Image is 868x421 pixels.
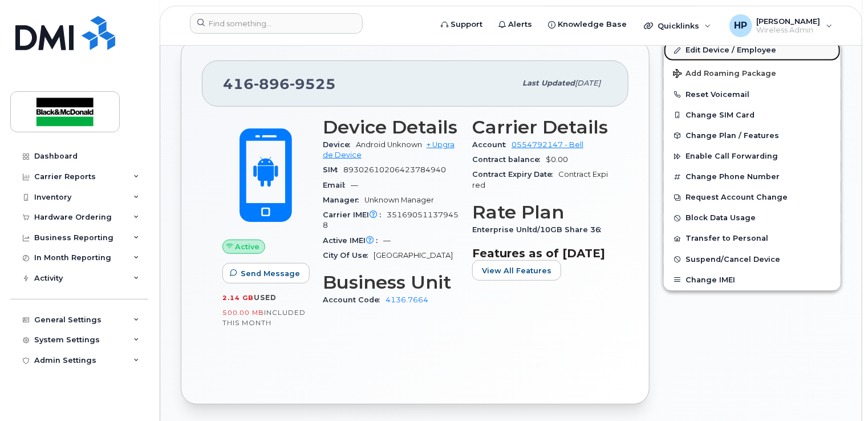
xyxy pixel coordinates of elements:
[433,13,490,36] a: Support
[254,293,277,302] span: used
[636,14,719,37] div: Quicklinks
[721,14,841,37] div: Harsh Patel
[664,249,841,270] button: Suspend/Cancel Device
[241,268,300,279] span: Send Message
[664,126,841,146] button: Change Plan / Features
[472,117,608,137] h3: Carrier Details
[686,131,779,140] span: Change Plan / Features
[664,146,841,167] button: Enable Call Forwarding
[472,225,607,234] span: Enterprise Unltd/10GB Share 36
[323,140,356,149] span: Device
[757,17,821,26] span: [PERSON_NAME]
[222,309,264,317] span: 500.00 MB
[472,246,608,260] h3: Features as of [DATE]
[222,308,306,327] span: included this month
[575,79,601,87] span: [DATE]
[512,140,583,149] a: 0554792147 - Bell
[522,79,575,87] span: Last updated
[686,152,778,161] span: Enable Call Forwarding
[386,295,428,304] a: 4136.7664
[356,140,422,149] span: Android Unknown
[540,13,635,36] a: Knowledge Base
[673,69,776,80] span: Add Roaming Package
[323,196,364,204] span: Manager
[323,211,459,229] span: 351690511379458
[664,187,841,208] button: Request Account Change
[190,13,363,34] input: Find something...
[323,295,386,304] span: Account Code
[323,251,374,260] span: City Of Use
[351,181,358,189] span: —
[383,236,391,245] span: —
[472,202,608,222] h3: Rate Plan
[451,19,482,30] span: Support
[323,236,383,245] span: Active IMEI
[223,75,336,92] span: 416
[323,272,459,293] h3: Business Unit
[664,208,841,228] button: Block Data Usage
[254,75,290,92] span: 896
[222,263,310,284] button: Send Message
[323,165,343,174] span: SIM
[472,170,608,189] span: Contract Expired
[664,105,841,126] button: Change SIM Card
[664,40,841,60] a: Edit Device / Employee
[290,75,336,92] span: 9525
[546,155,568,164] span: $0.00
[686,255,780,264] span: Suspend/Cancel Device
[508,19,532,30] span: Alerts
[323,181,351,189] span: Email
[664,84,841,105] button: Reset Voicemail
[472,260,561,281] button: View All Features
[374,251,453,260] span: [GEOGRAPHIC_DATA]
[664,61,841,84] button: Add Roaming Package
[482,265,551,276] span: View All Features
[558,19,627,30] span: Knowledge Base
[664,228,841,249] button: Transfer to Personal
[364,196,434,204] span: Unknown Manager
[236,241,260,252] span: Active
[472,140,512,149] span: Account
[343,165,446,174] span: 89302610206423784940
[323,211,387,219] span: Carrier IMEI
[757,26,821,35] span: Wireless Admin
[658,21,699,30] span: Quicklinks
[323,117,459,137] h3: Device Details
[472,170,558,179] span: Contract Expiry Date
[472,155,546,164] span: Contract balance
[222,294,254,302] span: 2.14 GB
[664,167,841,187] button: Change Phone Number
[664,270,841,290] button: Change IMEI
[490,13,540,36] a: Alerts
[734,19,747,33] span: HP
